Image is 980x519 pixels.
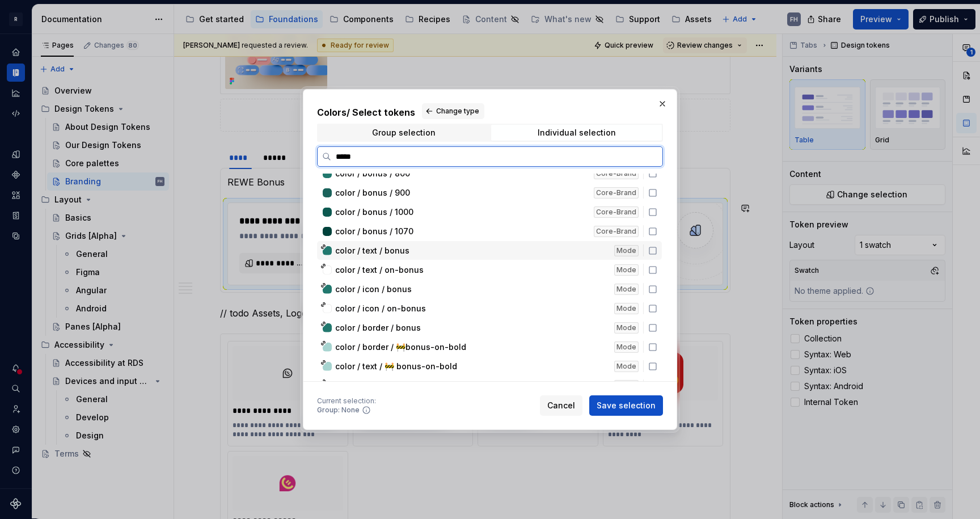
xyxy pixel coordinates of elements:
[335,303,426,314] span: color / icon / on-bonus
[589,395,663,416] button: Save selection
[372,128,436,137] div: Group selection
[614,341,639,353] div: Mode
[614,264,639,276] div: Mode
[335,322,421,334] span: color / border / bonus
[614,284,639,295] div: Mode
[335,168,410,179] span: color / bonus / 800
[335,226,413,237] span: color / bonus / 1070
[540,395,582,416] button: Cancel
[614,322,639,334] div: Mode
[335,380,471,391] span: color / text / 🚧 on-bonus-on-bold
[335,361,457,372] span: color / text / 🚧 bonus-on-bold
[594,226,639,237] div: Core-Brand
[594,187,639,199] div: Core-Brand
[594,206,639,218] div: Core-Brand
[614,380,639,391] div: Mode
[335,284,412,295] span: color / icon / bonus
[335,245,409,256] span: color / text / bonus
[614,303,639,314] div: Mode
[436,107,479,116] span: Change type
[335,264,424,276] span: color / text / on-bonus
[538,128,616,137] div: Individual selection
[317,396,376,406] div: Current selection :
[614,245,639,256] div: Mode
[594,168,639,179] div: Core-Brand
[335,187,410,199] span: color / bonus / 900
[597,400,656,411] span: Save selection
[614,361,639,372] div: Mode
[547,400,575,411] span: Cancel
[317,406,360,415] div: Group: None
[422,103,484,119] button: Change type
[317,103,663,119] h2: Colors / Select tokens
[335,206,413,218] span: color / bonus / 1000
[335,341,466,353] span: color / border / 🚧bonus-on-bold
